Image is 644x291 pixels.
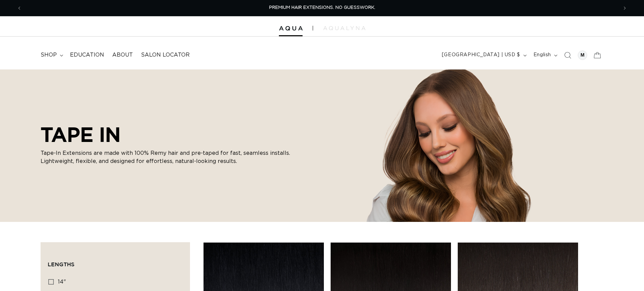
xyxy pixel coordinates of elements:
[137,47,194,63] a: Salon Locator
[70,51,104,59] span: Education
[323,26,365,30] img: aqualyna.com
[279,26,303,31] img: Aqua Hair Extensions
[41,123,297,146] h2: TAPE IN
[108,47,137,63] a: About
[48,249,183,274] summary: Lengths (0 selected)
[48,261,74,267] span: Lengths
[442,51,520,59] span: [GEOGRAPHIC_DATA] | USD $
[529,49,560,62] button: English
[560,48,575,63] summary: Search
[533,51,551,59] span: English
[58,279,66,285] span: 14"
[66,47,108,63] a: Education
[438,49,529,62] button: [GEOGRAPHIC_DATA] | USD $
[41,51,57,59] span: shop
[617,2,632,15] button: Next announcement
[112,51,133,59] span: About
[12,2,27,15] button: Previous announcement
[141,51,190,59] span: Salon Locator
[37,47,66,63] summary: shop
[41,149,297,165] p: Tape-In Extensions are made with 100% Remy hair and pre-taped for fast, seamless installs. Lightw...
[269,5,375,10] span: PREMIUM HAIR EXTENSIONS. NO GUESSWORK.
